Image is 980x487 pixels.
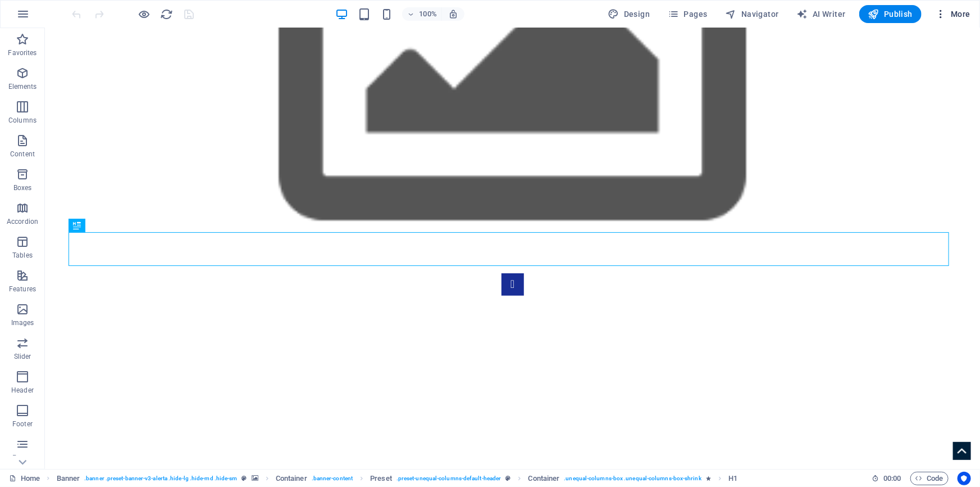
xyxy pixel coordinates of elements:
button: Navigator [721,5,783,23]
p: Forms [12,453,33,462]
span: . banner-content [312,472,353,485]
span: AI Writer [797,8,846,20]
p: Content [10,150,35,159]
span: Navigator [726,8,779,20]
a: Click to cancel selection. Double-click to open Pages [9,472,40,485]
button: Click here to leave preview mode and continue editing [138,7,151,21]
p: Features [9,285,36,294]
span: . preset-unequal-columns-default-header [396,472,502,485]
nav: breadcrumb [57,472,738,485]
span: Design [608,8,650,20]
i: This element is a customizable preset [242,475,247,481]
span: : [891,474,893,483]
p: Boxes [13,183,32,192]
p: Slider [14,352,31,361]
span: More [935,8,970,20]
button: reload [160,7,174,21]
i: Element contains an animation [706,475,711,481]
i: This element contains a background [252,475,258,481]
button: Usercentrics [958,472,971,485]
p: Header [11,386,34,395]
p: Columns [8,116,37,125]
span: Code [915,472,943,485]
div: Design (Ctrl+Alt+Y) [604,5,655,23]
p: Images [11,318,34,327]
i: Reload page [161,8,174,21]
span: 00 00 [883,472,901,485]
i: This element is a customizable preset [505,475,510,481]
button: Design [604,5,655,23]
button: AI Writer [792,5,850,23]
p: Accordion [7,217,38,226]
span: Publish [868,8,913,20]
button: 100% [402,7,442,21]
button: Code [910,472,949,485]
p: Footer [12,420,33,429]
i: On resize automatically adjust zoom level to fit chosen device. [448,9,458,19]
span: Click to select. Double-click to edit [57,472,80,485]
span: . unequal-columns-box .unequal-columns-box-shrink [564,472,701,485]
h6: Session time [872,472,901,485]
span: Click to select. Double-click to edit [276,472,307,485]
p: Tables [12,251,33,260]
button: Publish [859,5,922,23]
span: . banner .preset-banner-v3-alerta .hide-lg .hide-md .hide-sm [84,472,237,485]
p: Favorites [8,48,37,57]
span: Pages [668,8,707,20]
button: Pages [663,5,712,23]
p: Elements [8,82,37,91]
button: More [931,5,975,23]
h6: 100% [419,7,437,21]
span: Click to select. Double-click to edit [728,472,737,485]
span: Click to select. Double-click to edit [370,472,392,485]
span: Click to select. Double-click to edit [528,472,560,485]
